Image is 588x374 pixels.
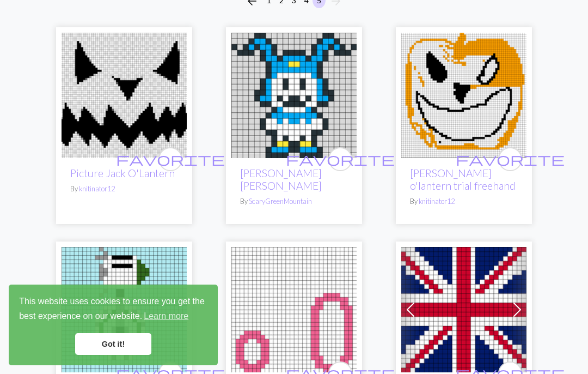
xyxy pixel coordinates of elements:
[456,148,565,170] i: favourite
[158,147,182,171] button: favourite
[70,167,175,179] a: Picture Jack O'Lantern
[231,89,357,99] a: Jack Frost
[249,197,312,206] a: ScaryGreenMountain
[410,196,518,207] p: By
[231,247,357,372] img: O/o
[419,197,455,206] a: knitinator12
[116,150,225,167] span: favorite
[231,33,357,158] img: Jack Frost
[401,89,526,99] a: Jack o'lantern trial freehand
[240,196,348,207] p: By
[401,33,526,158] img: Jack o'lantern trial freehand
[116,148,225,170] i: favourite
[62,89,187,99] a: Picture Jack O'Lantern
[79,184,115,193] a: knitinator12
[286,150,395,167] span: favorite
[19,295,207,324] span: This website uses cookies to ensure you get the best experience on our website.
[70,184,178,194] p: By
[62,33,187,158] img: Picture Jack O'Lantern
[240,167,322,192] a: [PERSON_NAME] [PERSON_NAME]
[328,147,352,171] button: favourite
[75,333,151,355] a: dismiss cookie message
[62,247,187,372] img: D-O
[142,308,190,324] a: learn more about cookies
[286,148,395,170] i: favourite
[401,247,526,372] img: union jack.png
[410,167,516,192] a: [PERSON_NAME] o'lantern trial freehand
[401,303,526,313] a: union jack.png
[231,303,357,313] a: O/o
[9,285,218,365] div: cookieconsent
[498,147,522,171] button: favourite
[456,150,565,167] span: favorite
